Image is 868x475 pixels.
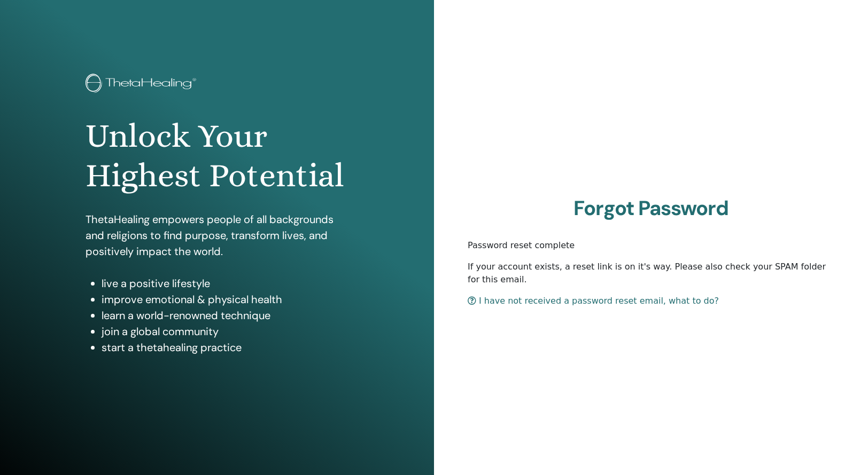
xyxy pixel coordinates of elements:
[102,307,348,323] li: learn a world-renowned technique
[468,260,834,286] p: If your account exists, a reset link is on it's way. Please also check your SPAM folder for this ...
[468,196,834,221] h2: Forgot Password
[86,211,348,259] p: ThetaHealing empowers people of all backgrounds and religions to find purpose, transform lives, a...
[102,291,348,307] li: improve emotional & physical health
[468,239,834,252] p: Password reset complete
[102,275,348,291] li: live a positive lifestyle
[468,296,719,306] a: I have not received a password reset email, what to do?
[86,116,348,196] h1: Unlock Your Highest Potential
[102,339,348,355] li: start a thetahealing practice
[102,323,348,339] li: join a global community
